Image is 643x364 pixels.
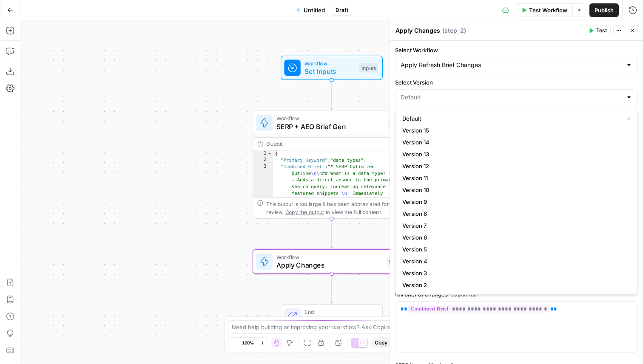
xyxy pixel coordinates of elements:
button: Copy [371,337,391,348]
label: full brief of changes [395,290,638,299]
span: Workflow [304,59,355,67]
span: Untitled [304,6,325,14]
g: Edge from step_2 to end [330,274,333,304]
button: Untitled [291,3,330,17]
span: Copy [375,339,387,347]
span: Version 3 [402,269,627,277]
span: Version 14 [402,138,627,147]
button: Test [585,25,611,36]
label: Select Workflow [395,46,638,54]
div: WorkflowApply ChangesStep 2 [253,249,411,274]
div: WorkflowSERP + AEO Brief GenStep 1Output{ "Primary Keyword":"data types", "Combined Brief":"# SER... [253,111,411,219]
span: Test [596,27,607,34]
div: This output is too large & has been abbreviated for review. to view the full content. [266,200,406,216]
span: Toggle code folding, rows 1 through 4 [267,150,273,157]
span: Copy the output [285,209,324,215]
span: Version 10 [402,186,627,194]
span: Version 2 [402,281,627,289]
span: Version 8 [402,209,627,218]
span: Version 4 [402,257,627,265]
span: Workflow [276,114,384,122]
span: 120% [242,339,254,346]
span: Apply Changes [276,260,383,270]
span: End [304,308,374,316]
textarea: Apply Changes [395,26,440,35]
input: Apply Refresh Brief Changes [401,61,622,69]
span: Version 7 [402,221,627,230]
span: ( step_2 ) [442,26,466,35]
button: Publish [589,3,619,17]
span: Version 12 [402,162,627,170]
span: Version 15 [402,126,627,135]
g: Edge from step_1 to step_2 [330,219,333,248]
span: Output [304,315,374,325]
span: Test Workflow [529,6,567,14]
span: Version 6 [402,233,627,242]
span: Version 11 [402,174,627,182]
span: Default [402,114,620,123]
div: WorkflowSet InputsInputs [253,56,411,80]
g: Edge from start to step_1 [330,80,333,110]
span: Set Inputs [304,66,355,76]
input: Default [401,93,622,102]
label: Select Version [395,78,638,87]
span: Draft [336,6,348,14]
button: Test Workflow [516,3,572,17]
div: Output [266,140,383,148]
span: Workflow [276,253,383,261]
div: Inputs [359,63,378,73]
span: Version 5 [402,245,627,254]
span: Publish [595,6,614,14]
span: Version 9 [402,198,627,206]
div: 1 [253,150,273,157]
div: 2 [253,157,273,164]
span: Version 13 [402,150,627,158]
div: EndOutput [253,305,411,329]
span: SERP + AEO Brief Gen [276,121,384,132]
